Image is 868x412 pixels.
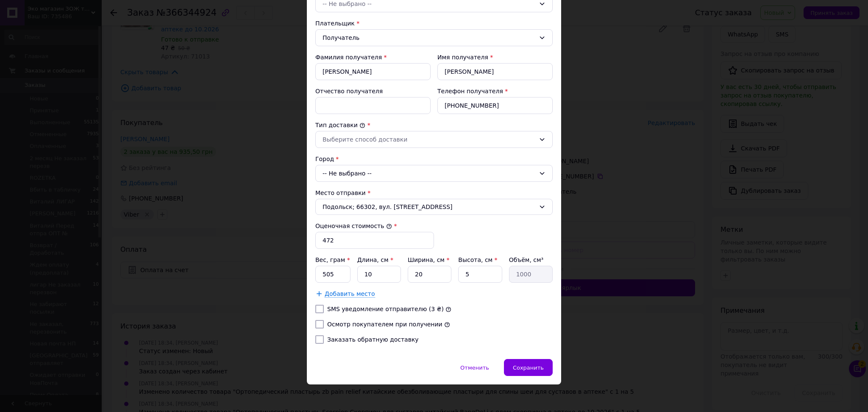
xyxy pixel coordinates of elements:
span: Подольск; 66302, вул. [STREET_ADDRESS] [323,203,535,211]
label: Длина, см [357,256,393,263]
label: Ширина, см [408,256,449,263]
label: Вес, грам [315,256,350,263]
label: Фамилия получателя [315,54,382,61]
div: Объём, см³ [509,256,553,264]
div: Получатель [323,33,535,42]
label: Заказать обратную доставку [327,336,419,343]
label: Высота, см [458,256,497,263]
span: Сохранить [513,365,544,371]
input: +380 [437,97,553,114]
label: Отчество получателя [315,88,383,95]
label: Телефон получателя [437,88,503,95]
label: SMS уведомление отправителю (3 ₴) [327,306,444,312]
div: Выберите способ доставки [323,135,535,144]
span: Добавить место [325,290,375,298]
div: -- Не выбрано -- [315,165,553,182]
label: Оценочная стоимость [315,223,392,229]
label: Осмотр покупателем при получении [327,321,442,328]
div: Плательщик [315,19,553,28]
div: Место отправки [315,189,553,197]
label: Имя получателя [437,54,488,61]
span: Отменить [460,365,489,371]
div: Тип доставки [315,121,553,129]
div: Город [315,155,553,163]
